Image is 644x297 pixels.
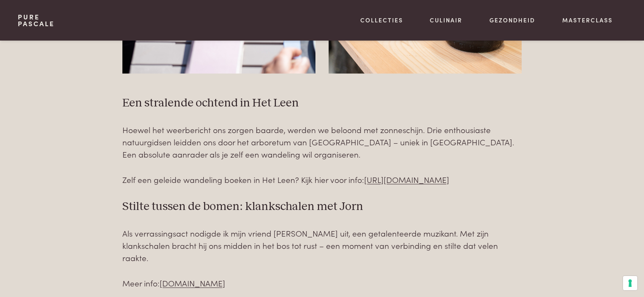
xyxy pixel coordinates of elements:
[430,16,462,25] a: Culinair
[562,16,613,25] a: Masterclass
[489,16,535,25] a: Gezondheid
[122,96,522,111] h3: Een stralende ochtend in Het Leen
[160,277,225,289] a: [DOMAIN_NAME]
[360,16,403,25] a: Collecties
[122,227,522,264] p: Als verrassingsact nodigde ik mijn vriend [PERSON_NAME] uit, een getalenteerde muzikant. Met zijn...
[364,174,449,185] a: [URL][DOMAIN_NAME]
[18,14,55,27] a: PurePascale
[623,276,637,290] button: Uw voorkeuren voor toestemming voor trackingtechnologieën
[122,277,522,289] p: Meer info:
[122,199,522,214] h3: Stilte tussen de bomen: klankschalen met Jorn
[122,174,522,186] p: Zelf een geleide wandeling boeken in Het Leen? Kijk hier voor info:
[122,124,522,160] p: Hoewel het weerbericht ons zorgen baarde, werden we beloond met zonneschijn. Drie enthousiaste na...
